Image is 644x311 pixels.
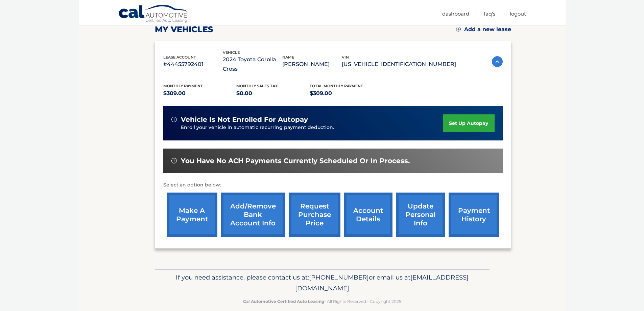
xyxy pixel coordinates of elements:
[181,124,443,131] p: Enroll your vehicle in automatic recurring payment deduction.
[118,4,189,24] a: Cal Automotive
[181,115,308,124] span: vehicle is not enrolled for autopay
[155,24,213,35] h2: my vehicles
[342,55,349,60] span: vin
[171,117,177,122] img: alert-white.svg
[243,299,324,304] strong: Cal Automotive Certified Auto Leasing
[181,157,410,165] span: You have no ACH payments currently scheduled or in process.
[236,84,278,88] span: Monthly sales Tax
[456,26,511,33] a: Add a new lease
[163,89,237,98] p: $309.00
[159,272,485,294] p: If you need assistance, please contact us at: or email us at
[223,50,240,55] span: vehicle
[344,193,392,237] a: account details
[443,114,494,132] a: set up autopay
[309,273,369,281] span: [PHONE_NUMBER]
[163,60,223,69] p: #44455792401
[289,193,340,237] a: request purchase price
[236,89,310,98] p: $0.00
[310,84,363,88] span: Total Monthly Payment
[295,273,469,292] span: [EMAIL_ADDRESS][DOMAIN_NAME]
[342,60,456,69] p: [US_VEHICLE_IDENTIFICATION_NUMBER]
[492,56,503,67] img: accordion-active.svg
[282,60,342,69] p: [PERSON_NAME]
[223,55,282,74] p: 2024 Toyota Corolla Cross
[171,158,177,163] img: alert-white.svg
[159,298,485,305] p: - All Rights Reserved - Copyright 2025
[163,84,203,88] span: Monthly Payment
[221,193,285,237] a: Add/Remove bank account info
[396,193,445,237] a: update personal info
[282,55,294,60] span: name
[456,27,461,31] img: add.svg
[163,55,196,60] span: lease account
[167,193,217,237] a: make a payment
[484,8,495,19] a: FAQ's
[449,193,499,237] a: payment history
[163,181,503,189] p: Select an option below:
[442,8,469,19] a: Dashboard
[510,8,526,19] a: Logout
[310,89,383,98] p: $309.00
